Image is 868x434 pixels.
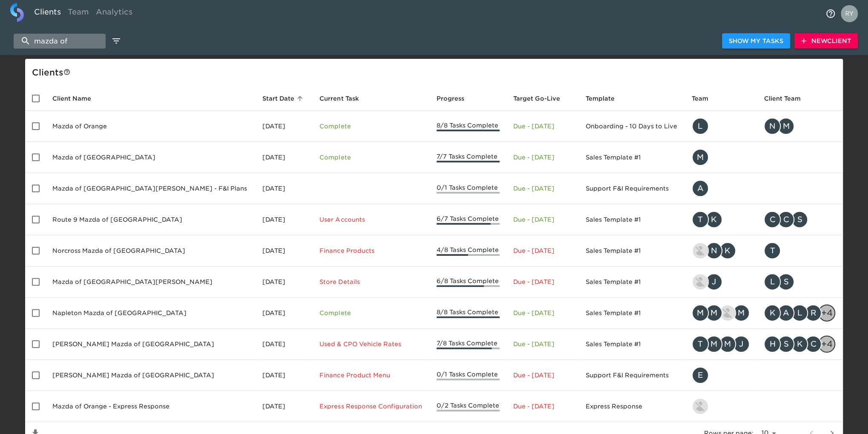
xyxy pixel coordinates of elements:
[319,371,423,379] p: Finance Product Menu
[256,204,313,235] td: [DATE]
[52,93,102,104] span: Client Name
[733,304,750,321] div: M
[692,180,709,197] div: A
[430,111,507,142] td: 8/8 Tasks Complete
[692,304,750,321] div: mike.crothers@roadster.com, madison.pollet@roadster.com, kevin.lo@roadster.com, mitch.mccaige@roa...
[705,336,722,353] div: M
[719,242,736,259] div: K
[579,298,685,329] td: Sales Template #1
[841,5,858,22] img: Profile
[777,118,794,135] div: M
[818,336,835,353] div: + 4
[692,242,750,259] div: lowell@roadster.com, nicholas.delaney@roadster.com, kevin.dodt@roadster.com
[319,153,423,162] p: Complete
[579,204,685,235] td: Sales Template #1
[692,336,750,353] div: tracy@roadster.com, madison.pollet@roadster.com, matthew.waterman@roadster.com, jessica.donahue@e...
[692,211,750,228] div: tracy@roadster.com, kevin.dodt@roadster.com
[46,173,256,204] td: Mazda of [GEOGRAPHIC_DATA][PERSON_NAME] - F&I Plans
[777,211,794,228] div: C
[256,298,313,329] td: [DATE]
[719,336,736,353] div: M
[46,235,256,266] td: Norcross Mazda of [GEOGRAPHIC_DATA]
[430,142,507,173] td: 7/7 Tasks Complete
[579,329,685,360] td: Sales Template #1
[46,111,256,142] td: Mazda of Orange
[692,118,750,135] div: lauren.seimas@roadster.com
[430,204,507,235] td: 6/7 Tasks Complete
[692,149,750,166] div: mike.crothers@roadster.com
[579,391,685,422] td: Express Response
[256,266,313,298] td: [DATE]
[764,336,836,353] div: hgibson@griecocars.com, sbelazeros@griecocars.com, kendra.zellner@roadster.com, caimen.dennis@roa...
[513,93,560,104] span: Calculated based on the start date and the duration of all Tasks contained in this Hub.
[430,173,507,204] td: 0/1 Tasks Complete
[579,266,685,298] td: Sales Template #1
[256,360,313,391] td: [DATE]
[256,235,313,266] td: [DATE]
[256,111,313,142] td: [DATE]
[720,305,735,321] img: kevin.lo@roadster.com
[801,36,851,46] span: New Client
[319,215,423,224] p: User Accounts
[513,309,572,317] p: Due - [DATE]
[430,391,507,422] td: 0/2 Tasks Complete
[722,33,790,49] button: Show My Tasks
[319,309,423,317] p: Complete
[805,304,822,321] div: R
[430,360,507,391] td: 0/1 Tasks Complete
[818,304,835,321] div: + 4
[692,180,750,197] div: alanna.norotsky@roadster.com
[692,336,709,353] div: T
[764,118,836,135] div: nchacon@mazdaoforange.com, mdelgado@mazdaoforange.com
[46,204,256,235] td: Route 9 Mazda of [GEOGRAPHIC_DATA]
[262,93,305,104] span: Start Date
[46,329,256,360] td: [PERSON_NAME] Mazda of [GEOGRAPHIC_DATA]
[764,273,836,290] div: leah.fisher@roadster.com, shaddix@mazdaoffortmyers.com
[109,34,124,48] button: edit
[579,360,685,391] td: Support F&I Requirements
[513,246,572,255] p: Due - [DATE]
[513,184,572,193] p: Due - [DATE]
[692,118,709,135] div: L
[693,399,708,414] img: kevin.lo@roadster.com
[692,398,750,415] div: kevin.lo@roadster.com
[693,243,708,258] img: lowell@roadster.com
[513,122,572,130] p: Due - [DATE]
[430,235,507,266] td: 4/8 Tasks Complete
[513,278,572,286] p: Due - [DATE]
[31,3,64,24] a: Clients
[513,371,572,379] p: Due - [DATE]
[579,235,685,266] td: Sales Template #1
[14,34,106,49] input: search
[705,211,722,228] div: K
[764,336,781,353] div: H
[764,211,836,228] div: chadmazda9@gmail.com, chad@route9mazda.com, Stefanie@rt9mazda.com
[430,329,507,360] td: 7/8 Tasks Complete
[692,149,709,166] div: M
[256,142,313,173] td: [DATE]
[692,273,750,290] div: austin@roadster.com, joseph.cuce@roadster.com
[513,215,572,224] p: Due - [DATE]
[705,304,722,321] div: M
[437,93,475,104] span: Progress
[777,336,794,353] div: S
[319,402,423,411] p: Express Response Configuration
[256,173,313,204] td: [DATE]
[319,93,370,104] span: Current Task
[256,391,313,422] td: [DATE]
[764,242,781,259] div: T
[705,242,722,259] div: N
[729,36,783,46] span: Show My Tasks
[579,142,685,173] td: Sales Template #1
[579,173,685,204] td: Support F&I Requirements
[764,211,781,228] div: C
[579,111,685,142] td: Onboarding - 10 Days to Live
[319,122,423,130] p: Complete
[764,93,811,104] span: Client Team
[777,304,794,321] div: A
[46,360,256,391] td: [PERSON_NAME] Mazda of [GEOGRAPHIC_DATA]
[319,278,423,286] p: Store Details
[46,298,256,329] td: Napleton Mazda of [GEOGRAPHIC_DATA]
[791,211,808,228] div: S
[92,3,136,24] a: Analytics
